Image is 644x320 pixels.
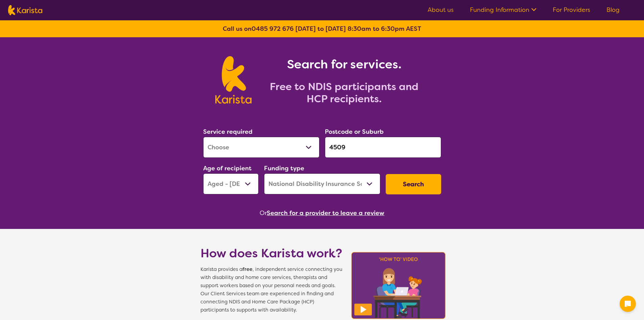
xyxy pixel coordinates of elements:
img: Karista logo [8,5,42,15]
a: 0485 972 676 [252,25,294,33]
b: free [242,266,253,273]
a: For Providers [553,6,590,14]
button: Search [386,174,441,194]
h1: How does Karista work? [200,245,342,261]
button: Search for a provider to leave a review [267,208,384,218]
label: Service required [203,128,253,136]
label: Funding type [264,164,304,172]
b: Call us on [DATE] to [DATE] 8:30am to 6:30pm AEST [223,25,421,33]
a: Blog [606,6,620,14]
span: Karista provides a , independent service connecting you with disability and home care services, t... [200,265,342,314]
label: Postcode or Suburb [325,128,384,136]
a: About us [428,6,454,14]
span: Or [260,208,267,218]
img: Karista logo [215,56,252,104]
label: Age of recipient [203,164,252,172]
h1: Search for services. [260,56,429,72]
a: Funding Information [470,6,536,14]
input: Type [325,137,441,158]
h2: Free to NDIS participants and HCP recipients. [260,81,429,105]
